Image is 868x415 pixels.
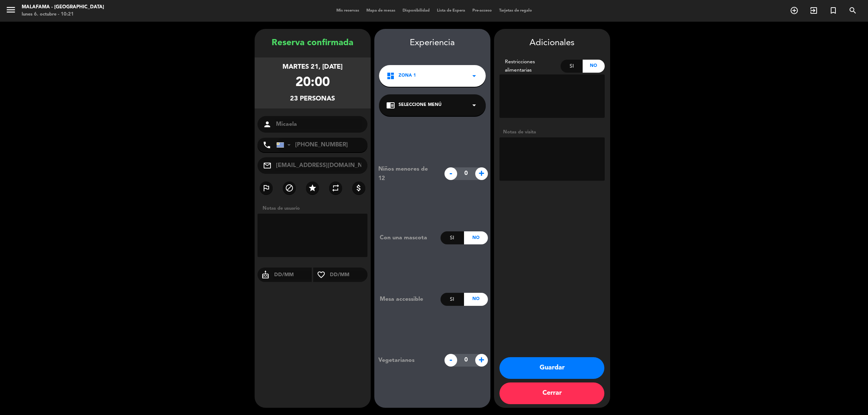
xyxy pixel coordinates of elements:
span: Tarjetas de regalo [495,9,536,13]
i: exit_to_app [809,6,818,15]
i: cake [258,270,273,279]
div: Mesa accessible [374,295,441,304]
i: attach_money [354,184,363,192]
span: Pre-acceso [469,9,495,13]
div: Si [441,293,464,306]
i: arrow_drop_down [470,72,478,80]
div: Experiencia [374,36,490,50]
div: Si [561,60,583,73]
div: 20:00 [295,72,330,94]
div: Con una mascota [374,233,441,243]
div: Adicionales [499,36,605,50]
div: 23 personas [290,94,335,104]
div: Malafama - [GEOGRAPHIC_DATA] [22,4,104,11]
div: Notas de visita [499,128,605,136]
i: mail_outline [263,161,272,170]
div: Si [441,231,464,244]
div: No [464,293,488,306]
span: Lista de Espera [433,9,469,13]
div: No [464,231,488,244]
i: turned_in_not [829,6,838,15]
span: + [475,167,488,180]
i: menu [5,4,16,15]
span: + [475,354,488,367]
span: Mis reservas [333,9,363,13]
div: martes 21, [DATE] [282,62,342,72]
i: block [285,184,294,192]
div: lunes 6. octubre - 10:21 [22,11,104,18]
span: - [444,354,457,367]
input: DD/MM [329,270,368,279]
i: search [848,6,857,15]
i: phone [263,141,271,149]
div: Restricciones alimentarias [499,58,561,74]
i: person [263,120,272,129]
i: outlined_flag [262,184,271,192]
div: Reserva confirmada [255,36,371,50]
div: No [583,60,605,73]
button: Guardar [499,357,604,379]
button: Cerrar [499,382,604,404]
i: star [308,184,317,192]
span: Seleccione Menú [399,102,442,109]
div: Vegetarianos [373,356,441,365]
span: - [444,167,457,180]
button: menu [5,4,16,18]
div: Notas de usuario [259,205,371,212]
i: favorite_border [313,270,329,279]
span: ZONA 1 [399,72,416,80]
span: Disponibilidad [399,9,433,13]
div: Niños menores de 12 [373,164,441,183]
i: add_circle_outline [790,6,799,15]
i: dashboard [386,72,395,80]
i: repeat [331,184,340,192]
span: Mapa de mesas [363,9,399,13]
div: Uruguay: +598 [277,138,293,152]
i: chrome_reader_mode [386,101,395,110]
i: arrow_drop_down [470,101,478,110]
input: DD/MM [273,270,312,279]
